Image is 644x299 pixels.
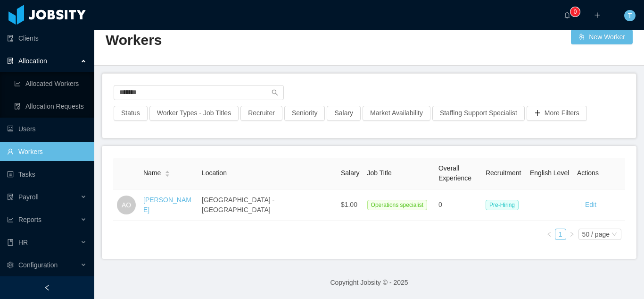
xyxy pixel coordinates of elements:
[435,189,482,221] td: 0
[577,169,599,177] span: Actions
[14,74,87,93] a: icon: line-chartAllocated Workers
[7,262,14,268] i: icon: setting
[566,229,578,240] li: Next Page
[594,12,601,18] i: icon: plus
[14,97,87,116] a: icon: file-doneAllocation Requests
[367,200,427,210] span: Operations specialist
[432,106,525,121] button: Staffing Support Specialist
[611,231,617,238] i: icon: down
[240,106,282,121] button: Recruiter
[122,196,131,214] span: AO
[165,169,170,176] div: Sort
[628,10,632,21] span: T
[582,229,610,239] div: 50 / page
[569,231,575,237] i: icon: right
[284,106,325,121] button: Seniority
[198,189,337,221] td: [GEOGRAPHIC_DATA] - [GEOGRAPHIC_DATA]
[327,106,361,121] button: Salary
[18,193,39,201] span: Payroll
[18,57,47,65] span: Allocation
[564,12,570,18] i: icon: bell
[486,200,519,210] span: Pre-Hiring
[114,106,148,121] button: Status
[341,201,357,208] span: $1.00
[7,58,14,64] i: icon: solution
[7,216,14,223] i: icon: line-chart
[143,168,161,178] span: Name
[7,165,87,184] a: icon: profileTasks
[486,169,521,177] span: Recruitment
[363,106,430,121] button: Market Availability
[94,266,644,299] footer: Copyright Jobsity © - 2025
[202,169,227,177] span: Location
[18,239,28,246] span: HR
[7,120,87,138] a: icon: robotUsers
[341,169,360,177] span: Salary
[546,231,552,237] i: icon: left
[106,31,369,50] h2: Workers
[272,89,278,96] i: icon: search
[7,194,14,200] i: icon: file-protect
[527,106,587,121] button: icon: plusMore Filters
[18,261,58,269] span: Configuration
[438,164,471,182] span: Overall Experience
[585,201,596,208] a: Edit
[570,7,580,17] sup: 0
[7,239,14,246] i: icon: book
[149,106,239,121] button: Worker Types - Job Titles
[367,169,392,177] span: Job Title
[7,142,87,161] a: icon: userWorkers
[165,173,170,176] i: icon: caret-down
[571,29,633,44] button: icon: usergroup-addNew Worker
[555,229,566,239] a: 1
[555,229,566,240] li: 1
[143,196,191,214] a: [PERSON_NAME]
[18,216,41,223] span: Reports
[165,170,170,172] i: icon: caret-up
[544,229,555,240] li: Previous Page
[530,169,569,177] span: English Level
[7,29,87,48] a: icon: auditClients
